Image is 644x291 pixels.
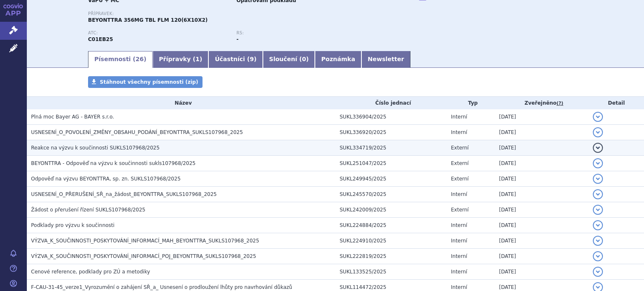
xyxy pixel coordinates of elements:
th: Zveřejněno [495,97,589,109]
td: [DATE] [495,264,589,280]
td: SUKL249945/2025 [335,171,447,187]
span: Plná moc Bayer AG - BAYER s.r.o. [31,114,114,120]
td: SUKL242009/2025 [335,202,447,218]
button: detail [593,143,603,153]
p: RS: [236,31,377,36]
span: Interní [451,114,467,120]
td: [DATE] [495,140,589,156]
th: Číslo jednací [335,97,447,109]
span: BEYONTTRA - Odpověď na výzvu k součinnosti sukls107968/2025 [31,160,195,166]
td: [DATE] [495,249,589,264]
td: SUKL222819/2025 [335,249,447,264]
a: Sloučení (0) [263,51,315,68]
button: detail [593,251,603,261]
span: Interní [451,191,467,197]
span: 1 [195,56,200,62]
td: [DATE] [495,156,589,171]
span: Interní [451,253,467,259]
span: Externí [451,207,469,213]
button: detail [593,236,603,246]
td: [DATE] [495,171,589,187]
span: Externí [451,176,469,182]
td: [DATE] [495,218,589,233]
td: [DATE] [495,187,589,202]
th: Typ [447,97,495,109]
strong: - [236,36,239,42]
span: Odpověď na výzvu BEYONTTRA, sp. zn. SUKLS107968/2025 [31,176,181,182]
span: Interní [451,284,467,290]
span: 0 [302,56,306,62]
td: SUKL336920/2025 [335,125,447,140]
span: Externí [451,145,469,151]
span: VÝZVA_K_SOUČINNOSTI_POSKYTOVÁNÍ_INFORMACÍ_MAH_BEYONTTRA_SUKLS107968_2025 [31,238,259,244]
th: Název [27,97,335,109]
td: SUKL133525/2025 [335,264,447,280]
td: SUKL224910/2025 [335,233,447,249]
button: detail [593,205,603,215]
a: Newsletter [361,51,410,68]
button: detail [593,267,603,277]
span: Interní [451,238,467,244]
span: BEYONTTRA 356MG TBL FLM 120(6X10X2) [88,17,208,23]
button: detail [593,220,603,230]
button: detail [593,112,603,122]
td: SUKL334719/2025 [335,140,447,156]
span: 9 [250,56,254,62]
span: Externí [451,160,469,166]
span: Stáhnout všechny písemnosti (zip) [100,79,198,85]
th: Detail [589,97,644,109]
span: Interní [451,222,467,228]
td: SUKL224884/2025 [335,218,447,233]
td: SUKL336904/2025 [335,109,447,125]
td: [DATE] [495,125,589,140]
a: Poznámka [315,51,361,68]
td: [DATE] [495,109,589,125]
span: USNESENÍ_O_PŘERUŠENÍ_SŘ_na_žádost_BEYONTTRA_SUKLS107968_2025 [31,191,217,197]
td: [DATE] [495,233,589,249]
a: Stáhnout všechny písemnosti (zip) [88,76,203,88]
a: Písemnosti (26) [88,51,153,68]
span: Reakce na výzvu k součinnosti SUKLS107968/2025 [31,145,160,151]
a: Přípravky (1) [153,51,208,68]
button: detail [593,127,603,137]
td: SUKL245570/2025 [335,187,447,202]
span: Interní [451,129,467,135]
td: SUKL251047/2025 [335,156,447,171]
abbr: (?) [556,100,563,106]
td: [DATE] [495,202,589,218]
button: detail [593,174,603,184]
span: Žádost o přerušení řízení SUKLS107968/2025 [31,207,145,213]
button: detail [593,158,603,168]
span: Interní [451,269,467,275]
span: USNESENÍ_O_POVOLENÍ_ZMĚNY_OBSAHU_PODÁNÍ_BEYONTTRA_SUKLS107968_2025 [31,129,243,135]
span: VÝZVA_K_SOUČINNOSTI_POSKYTOVÁNÍ_INFORMACÍ_POJ_BEYONTTRA_SUKLS107968_2025 [31,253,256,259]
span: 26 [135,56,143,62]
span: Cenové reference, podklady pro ZÚ a metodiky [31,269,150,275]
p: ATC: [88,31,228,36]
span: F-CAU-31-45_verze1_Vyrozumění o zahájení SŘ_a_ Usnesení o prodloužení lhůty pro navrhování důkazů [31,284,292,290]
p: Přípravek: [88,11,385,16]
button: detail [593,189,603,199]
span: Podklady pro výzvu k součinnosti [31,222,114,228]
a: Účastníci (9) [208,51,262,68]
strong: AKORAMIDIS [88,36,113,42]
